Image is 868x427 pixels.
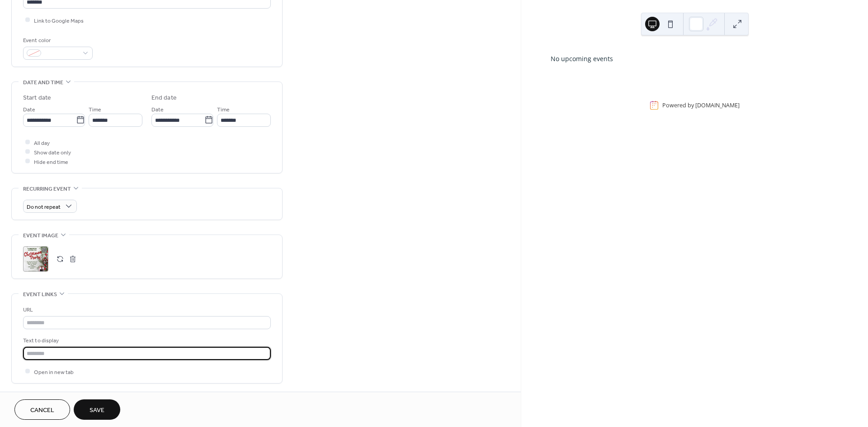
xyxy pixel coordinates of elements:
span: Event image [23,231,58,240]
span: Save [90,406,104,415]
span: All day [34,138,50,148]
span: Recurring event [23,184,71,194]
span: Event links [23,290,57,299]
span: Do not repeat [27,202,61,212]
span: Time [89,105,101,114]
span: Cancel [30,406,54,415]
button: Cancel [14,399,70,420]
div: ; [23,246,48,272]
a: [DOMAIN_NAME] [695,101,740,109]
span: Link to Google Maps [34,16,84,25]
button: Save [74,399,120,420]
span: Show date only [34,148,71,157]
span: Date [23,105,35,114]
div: Text to display [23,336,269,345]
div: End date [151,93,177,103]
div: Event color [23,36,91,45]
span: Hide end time [34,157,68,167]
div: Powered by [662,101,740,109]
span: Open in new tab [34,367,74,377]
div: No upcoming events [551,54,839,63]
span: Date [151,105,164,114]
span: Date and time [23,78,63,87]
div: Start date [23,93,51,103]
span: Time [217,105,230,114]
div: URL [23,305,269,315]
